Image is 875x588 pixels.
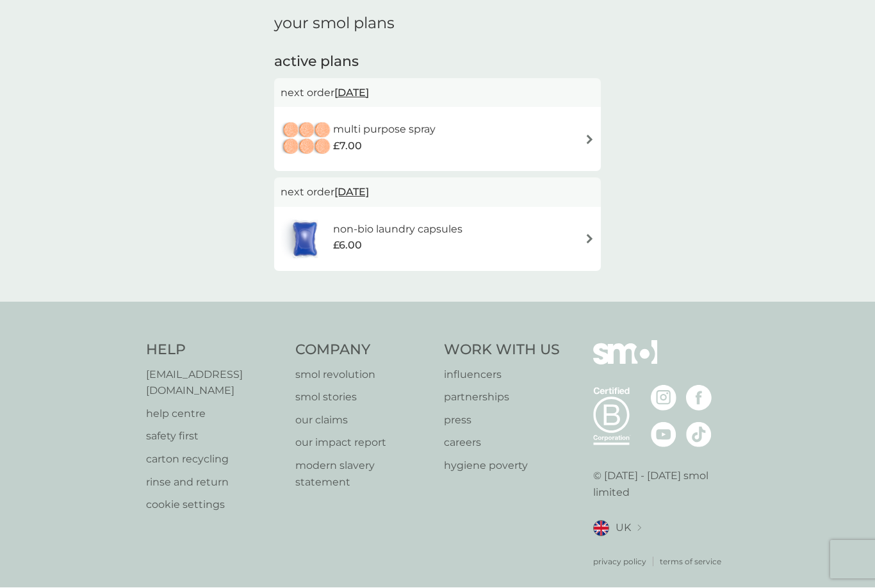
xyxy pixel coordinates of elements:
span: £7.00 [333,138,362,155]
a: modern slavery statement [295,458,432,491]
a: terms of service [660,556,721,568]
img: visit the smol Facebook page [686,386,712,411]
a: hygiene poverty [444,458,560,475]
a: smol revolution [295,367,432,384]
img: non-bio laundry capsules [281,217,329,262]
h4: Company [295,341,432,361]
a: influencers [444,367,560,384]
a: partnerships [444,389,560,406]
a: our claims [295,412,432,429]
h4: Work With Us [444,341,560,361]
h6: non-bio laundry capsules [333,222,462,238]
a: our impact report [295,435,432,452]
img: visit the smol Instagram page [651,386,676,411]
a: [EMAIL_ADDRESS][DOMAIN_NAME] [146,367,282,400]
a: rinse and return [146,475,282,491]
a: smol stories [295,389,432,406]
a: cookie settings [146,497,282,514]
span: UK [616,520,631,537]
img: multi purpose spray [281,117,333,162]
h1: your smol plans [274,15,601,33]
img: arrow right [585,234,594,244]
span: [DATE] [334,180,369,205]
p: © [DATE] - [DATE] smol limited [593,468,730,501]
a: press [444,412,560,429]
h4: Help [146,341,282,361]
span: [DATE] [334,81,369,106]
a: privacy policy [593,556,646,568]
span: £6.00 [333,238,362,254]
a: carton recycling [146,452,282,468]
p: next order [281,85,594,102]
img: smol [593,341,657,384]
a: help centre [146,406,282,423]
img: arrow right [585,135,594,145]
p: next order [281,184,594,201]
h2: active plans [274,53,601,72]
img: visit the smol Youtube page [651,422,676,448]
h6: multi purpose spray [333,122,436,138]
a: careers [444,435,560,452]
img: UK flag [593,521,609,537]
img: visit the smol Tiktok page [686,422,712,448]
img: select a new location [637,525,641,532]
a: safety first [146,429,282,445]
